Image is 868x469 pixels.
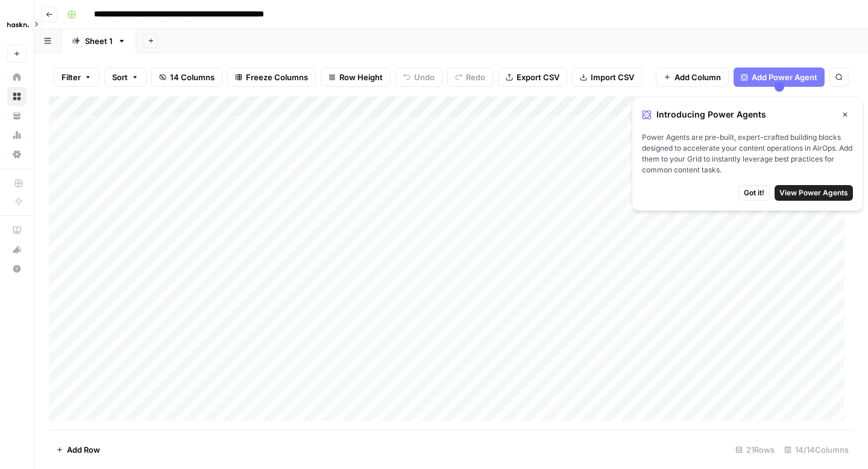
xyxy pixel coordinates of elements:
img: Haskn Logo [7,14,29,36]
button: View Power Agents [775,185,853,201]
button: Workspace: Haskn [7,10,27,40]
button: Undo [395,68,442,87]
a: Sheet 1 [61,29,136,53]
button: Got it! [738,185,770,201]
button: 14 Columns [151,68,222,87]
span: Sort [112,71,128,83]
span: Add Column [675,71,721,83]
span: View Power Agents [779,187,848,198]
button: Add Power Agent [734,68,825,87]
button: What's new? [7,240,27,259]
a: Settings [7,145,27,164]
a: Browse [7,87,27,106]
div: 14/14 Columns [779,440,854,459]
button: Add Row [49,440,107,459]
span: Got it! [744,187,764,198]
span: Filter [61,71,81,83]
button: Redo [447,68,493,87]
button: Sort [104,68,146,87]
div: Sheet 1 [85,35,113,47]
span: 14 Columns [170,71,215,83]
span: Freeze Columns [246,71,308,83]
button: Row Height [321,68,391,87]
span: Export CSV [517,71,559,83]
div: 21 Rows [731,440,779,459]
a: Your Data [7,106,27,125]
span: Redo [466,71,485,83]
span: Power Agents are pre-built, expert-crafted building blocks designed to accelerate your content op... [642,132,853,175]
div: What's new? [8,241,26,259]
a: Home [7,68,27,87]
button: Filter [54,68,99,87]
a: Usage [7,125,27,145]
a: AirOps Academy [7,221,27,240]
button: Help + Support [7,259,27,279]
span: Import CSV [591,71,634,83]
span: Undo [414,71,435,83]
span: Add Row [67,444,100,456]
button: Add Column [656,68,729,87]
button: Freeze Columns [227,68,316,87]
div: Introducing Power Agents [642,107,853,122]
span: Add Power Agent [752,71,817,83]
button: Export CSV [498,68,567,87]
span: Row Height [339,71,383,83]
button: Import CSV [572,68,642,87]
